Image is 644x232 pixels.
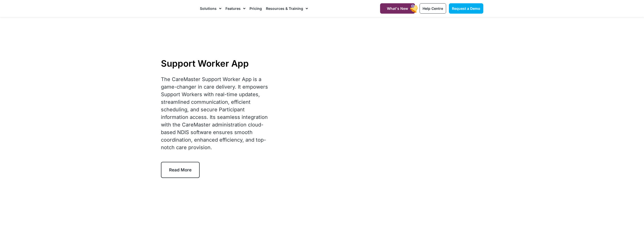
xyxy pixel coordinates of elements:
[423,6,443,11] span: Help Centre
[169,167,192,172] span: Read More
[161,75,271,151] div: The CareMaster Support Worker App is a game-changer in care delivery. It empowers Support Workers...
[452,6,480,11] span: Request a Demo
[161,58,271,69] h1: Support Worker App
[161,5,195,12] img: CareMaster Logo
[161,162,200,178] a: Read More
[420,3,446,14] a: Help Centre
[387,6,408,11] span: What's New
[449,3,483,14] a: Request a Demo
[380,3,415,14] a: What's New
